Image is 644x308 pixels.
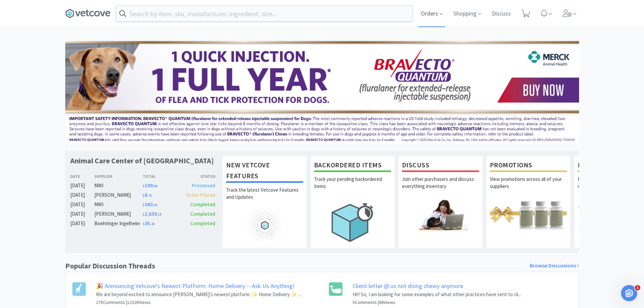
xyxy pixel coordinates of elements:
img: hero_feature_roadmap.png [226,210,303,241]
img: hero_discuss.png [402,199,479,230]
span: $ [143,184,145,188]
h1: Promotions [490,160,567,172]
div: MWI [94,200,143,209]
span: Completed [190,211,215,217]
p: Join other purchasers and discuss everything inventory [402,175,479,199]
div: Boehringer Ingelheim [94,219,143,228]
p: Track your pending backordered items [314,175,391,199]
div: [PERSON_NAME] [94,191,143,199]
div: [DATE] [70,191,95,199]
span: Completed [190,201,215,208]
a: Discuss [489,11,514,17]
div: [DATE] [70,219,95,228]
p: Track the latest Vetcove Features and Updates [226,186,303,210]
span: $ [143,193,145,198]
h1: Popular Discussion Threads [65,260,155,272]
a: PromotionsView promotions across all of your suppliers [486,156,571,248]
span: . 75 [147,193,152,198]
h1: Discuss [402,160,479,172]
span: 1 [635,285,640,290]
div: Status [179,173,216,180]
span: . 00 [153,203,157,207]
div: Supplier [94,173,143,180]
div: [DATE] [70,182,95,190]
img: hero_promotions.png [490,199,567,230]
a: Client letter @ us not doing chewy anymore [353,282,463,290]
span: Processed [192,182,215,189]
span: $ [143,212,145,217]
span: Completed [190,220,215,227]
h6: 5 Comments | 66 Views [353,299,521,306]
span: $ [143,203,145,207]
h6: 275 Comments | 12328 Views [96,299,301,306]
div: [DATE] [70,200,95,209]
p: Hi!! So, I am looking for some examples of what other practices have sent to cli... [353,290,521,299]
p: We are beyond excited to announce [PERSON_NAME]’s newest platform: ✨ Home Delivery ✨ ... [96,290,301,299]
span: 8 [143,192,152,198]
div: [DATE] [70,210,95,218]
a: Browse Discussions [530,261,579,270]
div: [PERSON_NAME] [94,210,143,218]
span: . 30 [150,222,154,226]
h1: New Vetcove Features [226,160,303,183]
span: $ [143,222,145,226]
img: hero_backorders.png [314,199,391,245]
a: [DATE]MWI$109.89Processed [70,182,216,190]
a: DiscussJoin other purchasers and discuss everything inventory [398,156,483,248]
a: [DATE][PERSON_NAME]$8.75Order Placed [70,191,216,199]
input: Search by item, sku, manufacturer, ingredient, size... [116,6,412,21]
a: 🎉 Announcing Vetcove's Newest Platform: Home Delivery -- Ask Us Anything! [96,282,295,290]
iframe: Intercom live chat [621,285,637,301]
div: Date [70,173,95,180]
p: View promotions across all of your suppliers [490,175,567,199]
a: [DATE][PERSON_NAME]$2,639.19Completed [70,210,216,218]
h1: Animal Care Center of [GEOGRAPHIC_DATA] [70,156,214,166]
div: MWI [94,182,143,190]
img: 3ffb5edee65b4d9ab6d7b0afa510b01f.jpg [65,41,579,144]
a: Backordered ItemsTrack your pending backordered items [310,156,395,248]
span: 109 [143,182,157,189]
span: 360 [143,201,157,208]
span: 2,639 [143,211,161,217]
span: Order Placed [186,192,215,198]
span: 35 [143,220,154,227]
div: Total [143,173,179,180]
span: . 19 [157,212,161,217]
a: New Vetcove FeaturesTrack the latest Vetcove Features and Updates [222,156,307,248]
h1: Backordered Items [314,160,391,172]
a: [DATE]MWI$360.00Completed [70,200,216,209]
span: . 89 [153,184,157,188]
a: [DATE]Boehringer Ingelheim$35.30Completed [70,219,216,228]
